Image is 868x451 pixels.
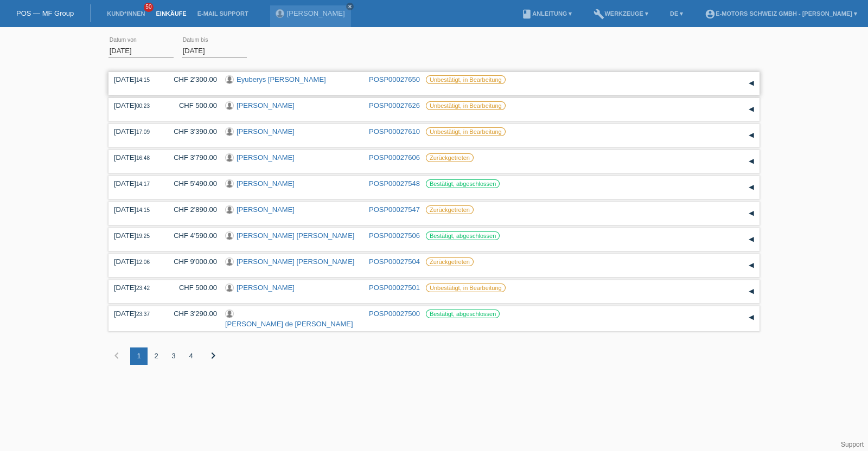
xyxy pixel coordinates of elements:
[588,10,654,17] a: buildWerkzeuge ▾
[237,101,295,109] a: [PERSON_NAME]
[369,231,420,240] a: POSP00027506
[114,75,157,83] div: [DATE]
[114,101,157,109] div: [DATE]
[347,4,353,9] i: close
[743,231,759,248] div: auf-/zuklappen
[369,257,420,266] a: POSP00027504
[114,231,157,240] div: [DATE]
[743,257,759,274] div: auf-/zuklappen
[743,127,759,144] div: auf-/zuklappen
[165,310,217,318] div: CHF 3'290.00
[237,153,295,162] a: [PERSON_NAME]
[165,153,217,162] div: CHF 3'790.00
[369,284,420,292] a: POSP00027501
[743,284,759,300] div: auf-/zuklappen
[114,284,157,292] div: [DATE]
[182,347,200,365] div: 4
[426,231,500,240] label: Bestätigt, abgeschlossen
[114,127,157,136] div: [DATE]
[114,179,157,188] div: [DATE]
[136,181,150,187] span: 14:17
[743,179,759,196] div: auf-/zuklappen
[114,153,157,162] div: [DATE]
[165,257,217,266] div: CHF 9'000.00
[110,349,123,362] i: chevron_left
[237,231,354,240] a: [PERSON_NAME] [PERSON_NAME]
[165,179,217,188] div: CHF 5'490.00
[136,259,150,265] span: 12:06
[369,101,420,109] a: POSP00027626
[426,101,506,110] label: Unbestätigt, in Bearbeitung
[369,310,420,318] a: POSP00027500
[114,257,157,266] div: [DATE]
[144,3,154,12] span: 50
[369,179,420,188] a: POSP00027548
[207,349,220,362] i: chevron_right
[426,205,474,214] label: Zurückgetreten
[165,75,217,83] div: CHF 2'300.00
[426,153,474,162] label: Zurückgetreten
[148,347,165,365] div: 2
[593,9,604,20] i: build
[165,205,217,214] div: CHF 2'890.00
[369,75,420,83] a: POSP00027650
[101,10,150,17] a: Kund*innen
[841,441,864,448] a: Support
[743,310,759,326] div: auf-/zuklappen
[150,10,192,17] a: Einkäufe
[287,9,345,17] a: [PERSON_NAME]
[237,75,326,83] a: Eyuberys [PERSON_NAME]
[136,155,150,161] span: 16:48
[346,3,354,10] a: close
[165,127,217,136] div: CHF 3'390.00
[369,127,420,136] a: POSP00027610
[136,129,150,135] span: 17:09
[521,9,532,20] i: book
[699,10,863,17] a: account_circleE-Motors Schweiz GmbH - [PERSON_NAME] ▾
[743,101,759,118] div: auf-/zuklappen
[743,75,759,92] div: auf-/zuklappen
[516,10,577,17] a: bookAnleitung ▾
[136,233,150,239] span: 19:25
[705,9,716,20] i: account_circle
[743,153,759,170] div: auf-/zuklappen
[426,284,506,292] label: Unbestätigt, in Bearbeitung
[426,75,506,84] label: Unbestätigt, in Bearbeitung
[369,153,420,162] a: POSP00027606
[426,179,500,188] label: Bestätigt, abgeschlossen
[16,9,74,17] a: POS — MF Group
[136,103,150,109] span: 00:23
[165,101,217,109] div: CHF 500.00
[225,320,353,328] a: [PERSON_NAME] de [PERSON_NAME]
[426,127,506,136] label: Unbestätigt, in Bearbeitung
[237,284,295,292] a: [PERSON_NAME]
[237,179,295,188] a: [PERSON_NAME]
[114,310,157,318] div: [DATE]
[130,347,148,365] div: 1
[237,127,295,136] a: [PERSON_NAME]
[237,205,295,214] a: [PERSON_NAME]
[136,77,150,83] span: 14:15
[665,10,688,17] a: DE ▾
[426,257,474,266] label: Zurückgetreten
[192,10,254,17] a: E-Mail Support
[237,257,354,266] a: [PERSON_NAME] [PERSON_NAME]
[165,347,182,365] div: 3
[114,205,157,214] div: [DATE]
[136,207,150,213] span: 14:15
[426,310,500,318] label: Bestätigt, abgeschlossen
[369,205,420,214] a: POSP00027547
[136,285,150,291] span: 23:42
[165,231,217,240] div: CHF 4'590.00
[136,311,150,317] span: 23:37
[743,205,759,222] div: auf-/zuklappen
[165,284,217,292] div: CHF 500.00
